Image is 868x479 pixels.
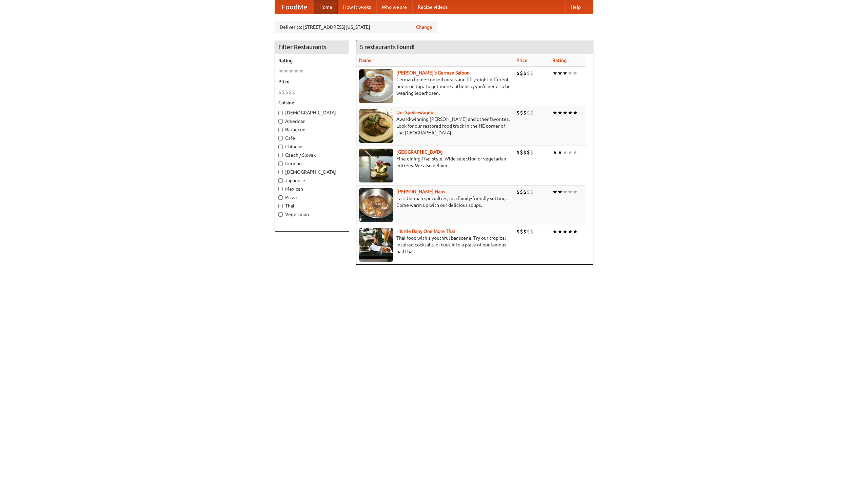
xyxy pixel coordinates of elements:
li: $ [516,109,520,116]
a: Help [565,0,586,14]
li: $ [278,88,282,96]
li: ★ [573,228,578,235]
li: $ [530,188,533,196]
a: Recipe videos [412,0,453,14]
li: ★ [552,149,557,156]
a: Hit Me Baby One More Thai [396,228,455,234]
li: ★ [568,228,573,235]
img: kohlhaus.jpg [359,188,393,222]
a: Change [416,24,432,30]
label: Thai [278,202,346,209]
li: ★ [278,67,283,75]
li: ★ [557,69,563,77]
p: Fine dining Thai-style. Wide selection of vegetarian entrées. We also deliver. [359,155,511,169]
input: Chinese [278,145,283,149]
a: Price [516,58,528,63]
li: $ [527,149,530,156]
li: ★ [552,109,557,116]
li: $ [527,188,530,196]
h4: Filter Restaurants [275,40,349,54]
label: Japanese [278,177,346,184]
p: Thai food with a youthful bar scene. Try our tropical inspired cocktails, or tuck into a plate of... [359,235,511,255]
li: $ [530,149,533,156]
li: ★ [294,67,299,75]
li: ★ [552,188,557,196]
li: $ [516,188,520,196]
ng-pluralize: 5 restaurants found! [360,44,415,50]
li: ★ [568,188,573,196]
label: Pizza [278,194,346,201]
li: ★ [573,69,578,77]
li: $ [527,109,530,116]
li: ★ [563,188,568,196]
label: Barbecue [278,126,346,133]
li: ★ [573,188,578,196]
img: satay.jpg [359,149,393,182]
li: $ [523,69,527,77]
li: ★ [563,69,568,77]
a: FoodMe [275,0,314,14]
li: $ [292,88,295,96]
a: [PERSON_NAME]'s German Saloon [396,70,470,75]
img: babythai.jpg [359,228,393,262]
p: Award-winning [PERSON_NAME] and other favorites. Look for our restored food truck in the NE corne... [359,116,511,136]
a: Who we are [376,0,412,14]
li: $ [516,149,520,156]
li: $ [289,88,292,96]
li: $ [520,69,523,77]
li: $ [530,228,533,235]
li: ★ [568,69,573,77]
li: ★ [557,188,563,196]
input: [DEMOGRAPHIC_DATA] [278,170,283,174]
li: ★ [552,69,557,77]
li: ★ [573,109,578,116]
li: $ [523,149,527,156]
label: Czech / Slovak [278,152,346,158]
li: ★ [573,149,578,156]
li: $ [520,188,523,196]
p: German home-cooked meals and fifty-eight different beers on tap. To get more authentic, you'd nee... [359,76,511,96]
img: esthers.jpg [359,69,393,103]
li: $ [285,88,289,96]
input: Czech / Slovak [278,153,283,157]
li: $ [523,188,527,196]
input: Japanese [278,178,283,183]
img: speisewagen.jpg [359,109,393,143]
label: [DEMOGRAPHIC_DATA] [278,109,346,116]
a: How it works [338,0,376,14]
li: $ [530,109,533,116]
a: [GEOGRAPHIC_DATA] [396,149,443,155]
li: $ [523,228,527,235]
label: German [278,160,346,167]
li: $ [282,88,285,96]
label: American [278,118,346,125]
li: $ [520,149,523,156]
label: Vegetarian [278,211,346,218]
li: ★ [289,67,294,75]
li: ★ [299,67,304,75]
li: $ [520,109,523,116]
li: ★ [563,149,568,156]
li: $ [527,69,530,77]
a: Der Speisewagen [396,110,433,115]
li: ★ [552,228,557,235]
li: ★ [557,109,563,116]
li: ★ [568,149,573,156]
label: Mexican [278,186,346,192]
li: $ [516,228,520,235]
label: Cafe [278,135,346,141]
input: Pizza [278,195,283,200]
input: Barbecue [278,128,283,132]
li: $ [523,109,527,116]
a: Home [314,0,338,14]
li: ★ [568,109,573,116]
li: $ [527,228,530,235]
li: ★ [557,149,563,156]
a: Rating [552,58,567,63]
li: ★ [563,228,568,235]
label: Chinese [278,143,346,150]
input: Vegetarian [278,212,283,217]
